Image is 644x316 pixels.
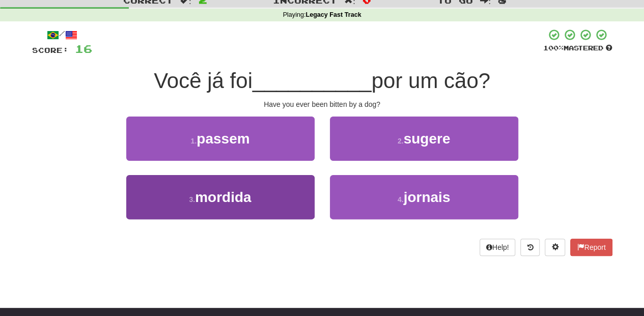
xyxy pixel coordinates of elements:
[330,117,518,161] button: 2.sugere
[32,99,612,109] div: Have you ever been bitten by a dog?
[305,11,361,18] strong: Legacy Fast Track
[330,175,518,219] button: 4.jornais
[32,46,69,54] span: Score:
[195,189,251,205] span: mordida
[398,137,404,145] small: 2 .
[191,137,197,145] small: 1 .
[189,195,195,204] small: 3 .
[75,42,92,55] span: 16
[154,69,253,93] span: Você já foi
[520,239,540,256] button: Round history (alt+y)
[543,44,612,53] div: Mastered
[543,44,564,52] span: 100 %
[32,28,92,41] div: /
[398,195,404,204] small: 4 .
[253,69,372,93] span: __________
[480,239,516,256] button: Help!
[371,69,490,93] span: por um cão?
[403,189,450,205] span: jornais
[197,131,249,147] span: passem
[126,117,315,161] button: 1.passem
[403,131,450,147] span: sugere
[570,239,612,256] button: Report
[126,175,315,219] button: 3.mordida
